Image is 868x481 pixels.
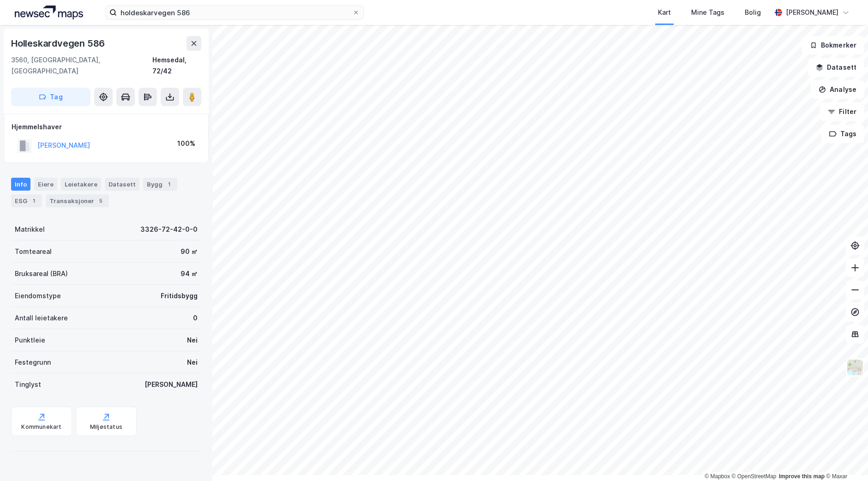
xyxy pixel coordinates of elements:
div: Eiendomstype [15,290,61,301]
div: 90 ㎡ [181,246,198,257]
button: Analyse [811,80,864,99]
div: Hemsedal, 72/42 [152,54,201,77]
div: Info [11,178,30,191]
div: 1 [164,180,174,189]
div: [PERSON_NAME] [145,379,198,390]
input: Søk på adresse, matrikkel, gårdeiere, leietakere eller personer [117,6,352,19]
div: Bolig [745,7,761,18]
div: [PERSON_NAME] [786,7,838,18]
img: Z [846,359,864,376]
div: Miljøstatus [90,423,122,431]
div: Fritidsbygg [161,290,198,301]
div: Eiere [34,178,57,191]
div: Nei [187,357,198,368]
div: Punktleie [15,335,45,346]
a: Mapbox [705,473,730,480]
div: Kart [658,7,671,18]
button: Bokmerker [802,36,864,54]
div: Bygg [143,178,177,191]
div: ESG [11,194,42,207]
button: Datasett [808,58,864,77]
iframe: Chat Widget [822,437,868,481]
div: Tomteareal [15,246,52,257]
div: Mine Tags [691,7,724,18]
div: Datasett [105,178,139,191]
div: 100% [177,138,195,149]
div: Tinglyst [15,379,41,390]
div: Hjemmelshaver [12,121,201,132]
div: 0 [193,313,198,324]
a: Improve this map [779,473,825,480]
div: 3326-72-42-0-0 [140,224,198,235]
button: Tags [821,125,864,143]
div: Festegrunn [15,357,51,368]
button: Filter [820,102,864,121]
div: Transaksjoner [46,194,109,207]
div: Matrikkel [15,224,45,235]
img: logo.a4113a55bc3d86da70a041830d287a7e.svg [15,6,83,19]
div: 1 [29,196,38,205]
div: Kommunekart [21,423,61,431]
a: OpenStreetMap [732,473,777,480]
div: Antall leietakere [15,313,68,324]
div: Nei [187,335,198,346]
button: Tag [11,88,90,106]
div: Bruksareal (BRA) [15,268,68,279]
div: 3560, [GEOGRAPHIC_DATA], [GEOGRAPHIC_DATA] [11,54,152,77]
div: 94 ㎡ [181,268,198,279]
div: 5 [96,196,105,205]
div: Leietakere [61,178,101,191]
div: Holleskardvegen 586 [11,36,107,51]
